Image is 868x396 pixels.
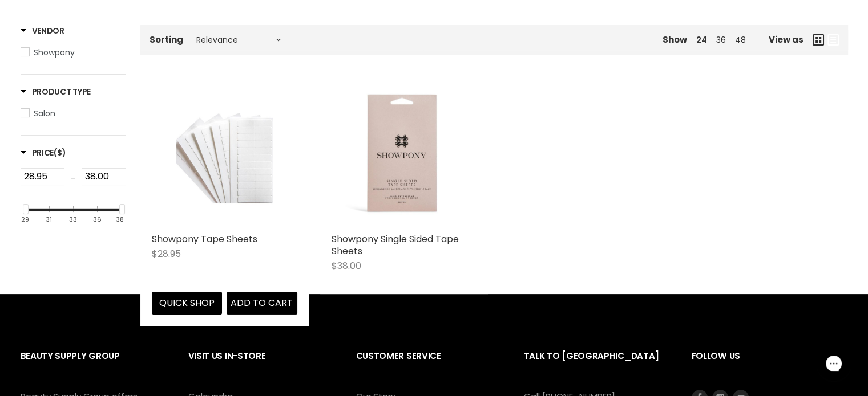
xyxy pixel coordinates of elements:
a: Salon [21,107,126,120]
div: - [64,168,82,189]
span: Showpony [34,47,75,58]
a: Showpony Single Sided Tape Sheets [332,232,459,258]
button: Quick shop [152,292,223,315]
span: ($) [54,147,66,158]
h2: Follow us [692,342,848,389]
button: Add to cart [227,292,297,315]
span: Salon [34,108,55,119]
a: 36 [716,34,726,46]
h3: Vendor [21,25,64,36]
span: Price [21,147,66,158]
span: Show [663,34,687,46]
span: $28.95 [152,247,181,260]
a: 24 [696,34,707,46]
div: 33 [69,216,77,223]
h3: Product Type [21,86,91,97]
a: 48 [735,34,746,46]
span: $38.00 [332,259,361,272]
div: 29 [21,216,29,223]
iframe: Gorgias live chat messenger [811,342,857,385]
div: 38 [116,216,124,223]
a: Showpony [21,46,126,59]
img: Showpony Single Sided Tape Sheets [332,82,477,227]
input: Min Price [21,168,65,185]
h2: Talk to [GEOGRAPHIC_DATA] [524,342,669,389]
img: Showpony Tape Sheets [176,82,273,227]
div: 31 [46,216,52,223]
h2: Beauty Supply Group [21,342,165,389]
h2: Visit Us In-Store [188,342,333,389]
span: Add to cart [231,296,293,309]
h3: Price($) [21,147,66,158]
label: Sorting [150,35,183,44]
a: Showpony Tape Sheets [152,232,257,246]
div: 36 [93,216,102,223]
a: Showpony Tape Sheets [152,82,297,227]
span: View as [769,35,804,44]
h2: Customer Service [356,342,501,389]
input: Max Price [82,168,126,185]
